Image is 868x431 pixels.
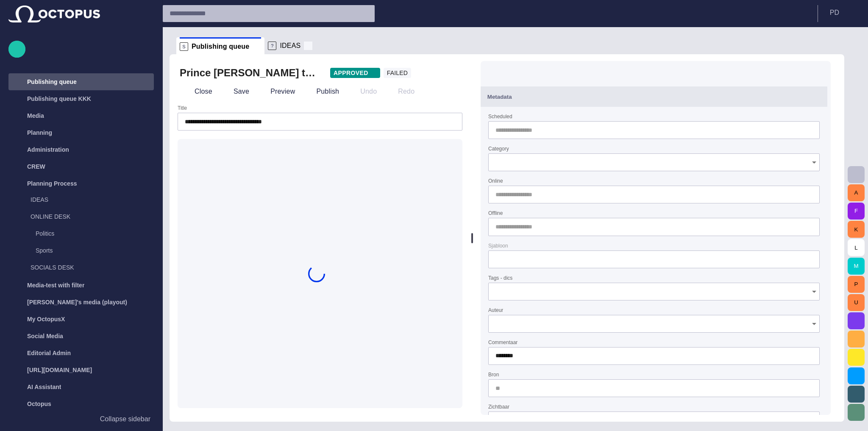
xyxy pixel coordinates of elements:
[488,274,512,281] label: Tags - dics
[264,37,316,54] div: ?IDEAS
[8,277,154,294] div: Media-test with filter
[808,286,820,298] button: Open
[31,263,137,272] p: SOCIALS DESK
[27,400,51,408] p: Octopus
[481,86,827,107] button: Metadata
[8,39,154,377] ul: main menu
[27,298,127,306] p: [PERSON_NAME]'s media (playout)
[27,179,77,188] p: Planning Process
[219,84,252,99] button: Save
[27,145,69,154] p: Administration
[280,42,300,50] span: IDEAS
[27,78,77,86] p: Publishing queue
[180,66,320,80] h2: Prince William to leave the military
[8,411,154,428] button: Collapse sidebar
[8,73,154,90] div: Publishing queue
[31,195,154,204] p: IDEAS
[488,306,503,314] label: Auteur
[488,145,509,153] label: Category
[176,37,264,54] div: SPublishing queue
[823,5,863,20] button: PD
[8,107,154,124] div: Media
[8,294,154,311] div: [PERSON_NAME]'s media (playout)
[8,378,154,395] div: AI Assistant
[8,395,154,412] div: Octopus
[808,318,820,330] button: Open
[387,69,408,77] span: FAILED
[27,383,61,391] p: AI Assistant
[488,403,509,411] label: Zichtbaar
[848,184,865,201] button: A
[192,42,249,51] span: Publishing queue
[8,158,154,175] div: CREW
[100,414,150,424] p: Collapse sidebar
[8,361,154,378] div: [URL][DOMAIN_NAME]
[301,84,342,99] button: Publish
[848,203,865,220] button: F
[330,68,380,78] button: APPROVED
[36,229,154,238] p: Politics
[487,94,512,100] span: Metadata
[8,6,100,22] img: Octopus News Room
[180,84,215,99] button: Close
[808,414,820,426] button: Open
[848,276,865,293] button: P
[488,210,503,217] label: Offline
[19,243,154,260] div: Sports
[27,315,65,323] p: My OctopusX
[27,128,52,137] p: Planning
[27,111,44,120] p: Media
[848,239,865,256] button: L
[848,294,865,311] button: U
[180,42,188,51] p: S
[27,332,63,340] p: Social Media
[27,162,45,171] p: CREW
[488,339,517,346] label: Commentaar
[268,42,276,50] p: ?
[848,221,865,238] button: K
[488,113,512,120] label: Scheduled
[256,84,298,99] button: Preview
[848,258,865,275] button: M
[27,281,84,289] p: Media-test with filter
[19,226,154,243] div: Politics
[27,95,91,103] p: Publishing queue KKK
[830,8,839,18] p: P D
[14,192,154,209] div: IDEAS
[178,105,187,112] label: Title
[27,366,92,374] p: [URL][DOMAIN_NAME]
[488,178,503,185] label: Online
[31,212,137,221] p: ONLINE DESK
[488,371,499,378] label: Bron
[808,156,820,168] button: Open
[36,246,154,255] p: Sports
[488,242,508,249] label: Sjabloon
[27,349,71,357] p: Editorial Admin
